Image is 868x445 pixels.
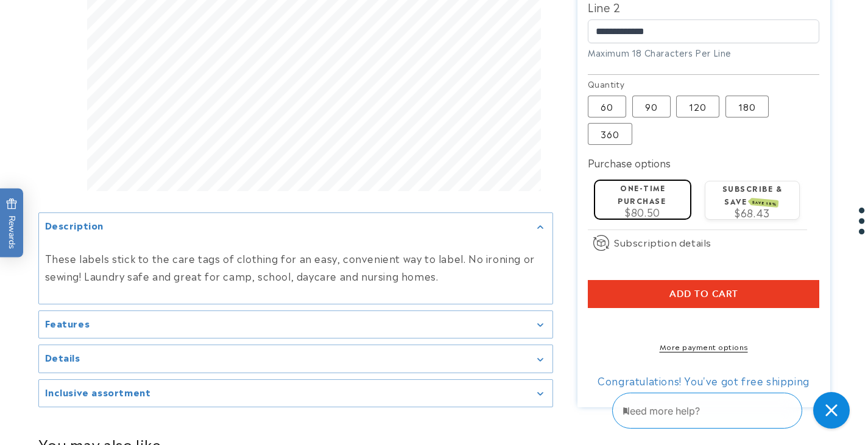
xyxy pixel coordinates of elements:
h2: Inclusive assortment [45,385,151,398]
summary: Description [39,212,552,240]
iframe: Gorgias Floating Chat [612,388,856,433]
span: $68.43 [735,205,770,220]
label: 360 [588,123,632,145]
h2: Details [45,351,80,363]
span: Subscription details [614,235,711,250]
span: $80.50 [625,205,660,219]
summary: Details [39,345,552,373]
h2: Features [45,317,90,329]
label: 120 [676,96,719,117]
span: SAVE 15% [750,198,779,208]
summary: Features [39,310,552,338]
div: Maximum 18 Characters Per Line [588,46,819,59]
label: One-time purchase [618,182,666,206]
label: 60 [588,96,626,117]
button: Add to cart [588,280,819,308]
legend: Quantity [588,78,626,90]
label: Subscribe & save [722,183,783,206]
summary: Inclusive assortment [39,379,552,407]
label: Purchase options [588,155,671,170]
p: These labels stick to the care tags of clothing for an easy, convenient way to label. No ironing ... [45,250,546,285]
h2: Description [45,219,104,231]
label: 90 [632,96,671,117]
label: 180 [725,96,769,117]
span: Rewards [6,198,18,248]
a: More payment options [588,341,819,352]
div: Congratulations! You've got free shipping [588,374,819,387]
span: Add to cart [669,289,738,300]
